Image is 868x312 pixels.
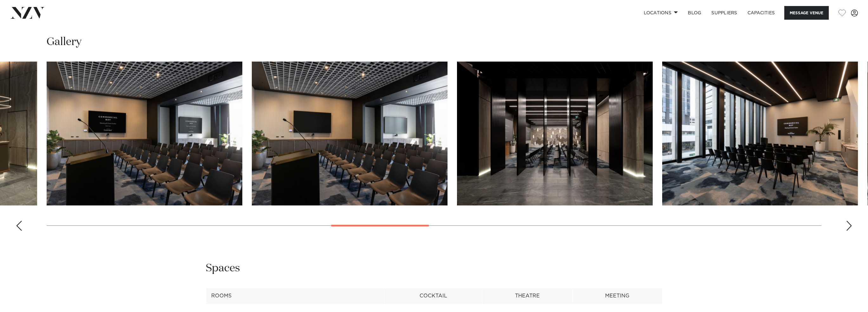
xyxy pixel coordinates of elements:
[638,6,683,20] a: Locations
[683,6,706,20] a: BLOG
[252,62,447,205] swiper-slide: 13 / 30
[47,35,82,49] h2: Gallery
[384,288,482,304] th: Cocktail
[706,6,742,20] a: SUPPLIERS
[482,288,572,304] th: Theatre
[784,6,829,20] button: Message Venue
[206,261,240,275] h2: Spaces
[662,62,858,205] swiper-slide: 15 / 30
[572,288,662,304] th: Meeting
[10,7,45,18] img: nzv-logo.png
[47,62,242,205] swiper-slide: 12 / 30
[742,6,780,20] a: Capacities
[206,288,384,304] th: Rooms
[457,62,653,205] swiper-slide: 14 / 30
